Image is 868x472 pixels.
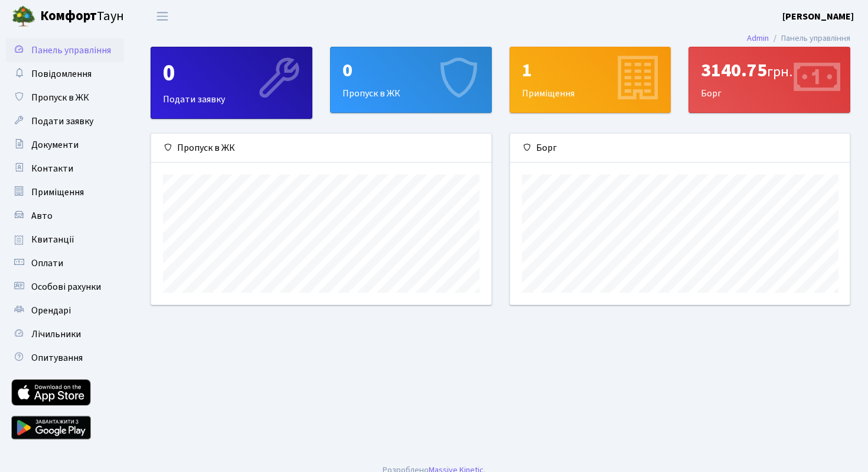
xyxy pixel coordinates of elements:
[6,133,124,157] a: Документи
[31,351,83,364] span: Опитування
[31,44,111,57] span: Панель управління
[151,47,312,119] a: 0Подати заявку
[6,228,124,251] a: Квитанції
[782,10,854,23] b: [PERSON_NAME]
[522,59,659,82] div: 1
[31,257,63,270] span: Оплати
[6,38,124,62] a: Панель управління
[342,59,479,82] div: 0
[689,47,850,112] div: Борг
[12,5,35,28] img: logo.png
[31,186,84,199] span: Приміщення
[331,47,491,112] div: Пропуск в ЖК
[148,7,177,26] button: Переключити навігацію
[6,86,124,109] a: Пропуск в ЖК
[6,251,124,275] a: Оплати
[701,59,838,82] div: 3140.75
[6,180,124,204] a: Приміщення
[31,67,92,80] span: Повідомлення
[6,322,124,346] a: Лічильники
[6,204,124,228] a: Авто
[31,162,73,175] span: Контакти
[510,47,671,113] a: 1Приміщення
[729,26,868,51] nav: breadcrumb
[31,233,74,246] span: Квитанції
[31,280,101,293] span: Особові рахунки
[31,91,89,104] span: Пропуск в ЖК
[31,304,71,317] span: Орендарі
[747,32,769,44] a: Admin
[6,157,124,180] a: Контакти
[510,47,671,112] div: Приміщення
[151,134,491,163] div: Пропуск в ЖК
[40,7,124,27] span: Таун
[782,9,854,24] a: [PERSON_NAME]
[31,209,53,222] span: Авто
[510,134,850,163] div: Борг
[31,138,79,151] span: Документи
[163,59,300,88] div: 0
[769,32,850,45] li: Панель управління
[151,47,312,118] div: Подати заявку
[6,299,124,322] a: Орендарі
[6,109,124,133] a: Подати заявку
[31,328,81,341] span: Лічильники
[767,62,792,82] span: грн.
[330,47,492,113] a: 0Пропуск в ЖК
[6,62,124,86] a: Повідомлення
[6,346,124,370] a: Опитування
[31,115,93,128] span: Подати заявку
[40,7,97,25] b: Комфорт
[6,275,124,299] a: Особові рахунки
